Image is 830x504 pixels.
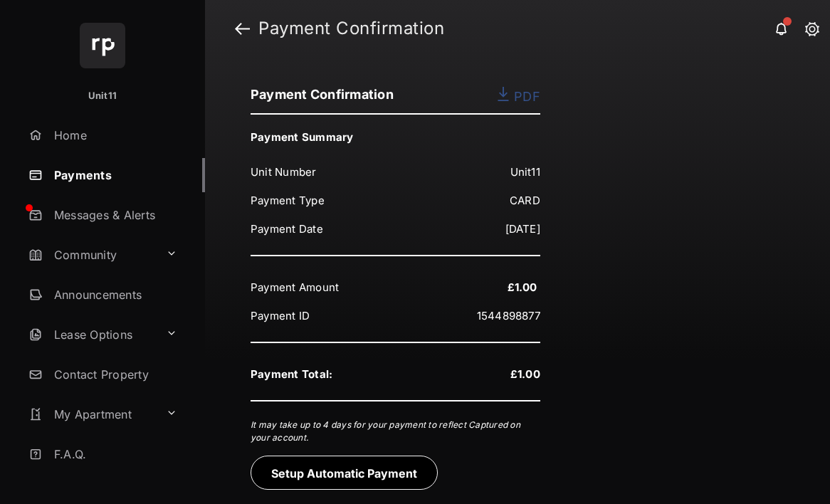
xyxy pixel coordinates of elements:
a: Lease Options [23,317,160,352]
dt: Payment Amount [251,276,396,299]
dd: [DATE] [396,218,541,241]
b: Payment Summary [251,130,354,144]
strong: Payment Confirmation [258,20,444,37]
a: Community [23,238,160,272]
dt: Payment ID [251,305,396,327]
dd: CARD [396,189,541,212]
a: Home [23,118,205,152]
dt: Unit Number [251,161,396,184]
a: PDF [496,87,540,104]
button: Setup Automatic Payment [251,456,438,490]
h3: Payment Confirmation [251,87,540,115]
dt: Payment Type [251,189,396,212]
a: Contact Property [23,357,205,392]
a: Setup Automatic Payment [251,466,445,481]
p: Unit11 [88,89,117,103]
a: Messages & Alerts [23,198,205,232]
a: My Apartment [23,397,160,431]
img: svg+xml;base64,PHN2ZyB4bWxucz0iaHR0cDovL3d3dy53My5vcmcvMjAwMC9zdmciIHdpZHRoPSI2NCIgaGVpZ2h0PSI2NC... [80,23,125,68]
b: £1.00 [508,280,541,294]
a: Payments [23,158,205,192]
b: Payment Total : [251,367,332,381]
dt: Payment Date [251,218,396,241]
dd: Unit11 [396,161,541,184]
p: It may take up to 4 days for your payment to reflect Captured on your account. [251,419,540,444]
dd: 1544898877 [396,305,541,327]
a: F.A.Q. [23,437,205,471]
a: Announcements [23,278,205,312]
b: £1.00 [510,367,540,381]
